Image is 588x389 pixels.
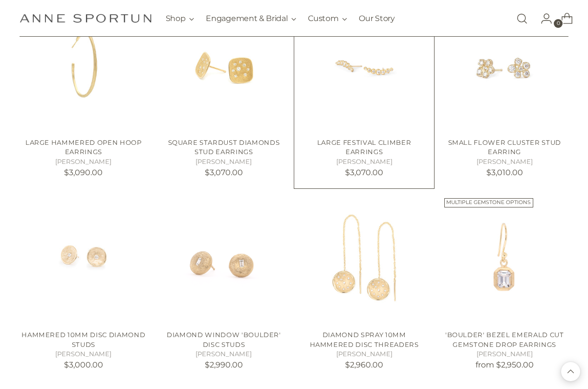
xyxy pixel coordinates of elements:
h5: [PERSON_NAME] [300,349,428,359]
button: Engagement & Bridal [206,8,296,29]
a: Large Hammered Open Hoop Earrings [20,1,148,130]
a: Large Festival Climber Earrings [317,138,411,156]
a: Small Flower Cluster Stud Earring [440,1,568,130]
h5: [PERSON_NAME] [160,157,288,167]
span: $2,960.00 [345,360,383,369]
span: $3,070.00 [345,168,383,177]
a: Open search modal [512,9,532,28]
a: Small Flower Cluster Stud Earring [448,138,561,156]
button: Back to top [561,362,580,381]
img: Small Flower Cluster Stud Earring - Anne Sportun Fine Jewellery [440,1,568,130]
a: Diamond Window 'Boulder' Disc Studs [167,331,281,348]
h5: [PERSON_NAME] [440,349,568,359]
span: 0 [554,19,563,28]
h5: [PERSON_NAME] [20,349,148,359]
a: Go to the account page [533,9,552,28]
a: Open cart modal [553,9,573,28]
img: Large Hammered Open Hoop Earrings - Anne Sportun Fine Jewellery [20,1,148,130]
button: Custom [308,8,347,29]
span: $3,010.00 [486,168,523,177]
h5: [PERSON_NAME] [300,157,428,167]
a: Square Stardust Diamonds Stud Earrings [160,1,288,130]
a: Our Story [359,8,394,29]
a: 'Boulder' Bezel Emerald Cut Gemstone Drop Earrings [440,194,568,322]
span: $3,090.00 [64,168,103,177]
span: $3,070.00 [205,168,243,177]
a: Square Stardust Diamonds Stud Earrings [168,138,280,156]
span: $2,990.00 [205,360,243,369]
a: 'Boulder' Bezel Emerald Cut Gemstone Drop Earrings [445,331,564,348]
h5: [PERSON_NAME] [20,157,148,167]
button: Shop [166,8,195,29]
a: Large Festival Climber Earrings [300,1,428,130]
p: from $2,950.00 [440,359,568,371]
a: Anne Sportun Fine Jewellery [20,14,152,23]
h5: [PERSON_NAME] [440,157,568,167]
span: $3,000.00 [64,360,103,369]
a: Hammered 10mm Disc Diamond Studs [20,194,148,322]
h5: [PERSON_NAME] [160,349,288,359]
a: Large Hammered Open Hoop Earrings [25,138,142,156]
a: Hammered 10mm Disc Diamond Studs [22,331,145,348]
img: Large Festival Climber Earrings - Anne Sportun Fine Jewellery [300,1,428,130]
a: Diamond Spray 10mm Hammered Disc Threaders [310,331,419,348]
a: Diamond Window 'Boulder' Disc Studs [160,194,288,322]
a: Diamond Spray 10mm Hammered Disc Threaders [300,194,428,322]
